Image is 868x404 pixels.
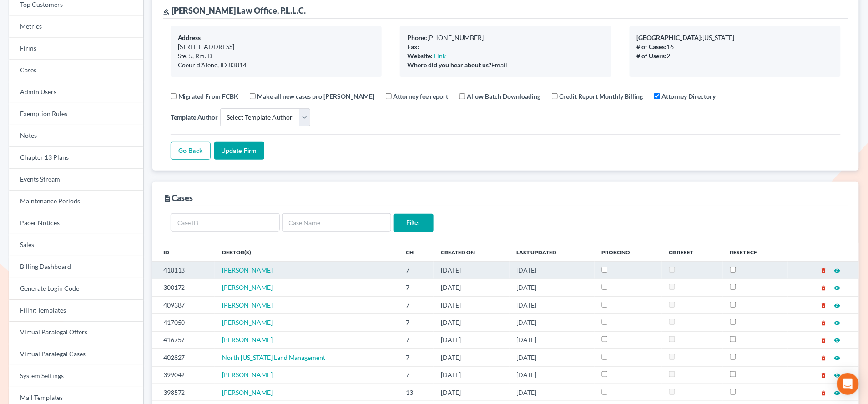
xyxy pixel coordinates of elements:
th: ProBono [595,243,662,261]
a: Pacer Notices [9,212,143,234]
a: Admin Users [9,81,143,103]
a: Firms [9,38,143,60]
a: [PERSON_NAME] [222,371,273,379]
div: Open Intercom Messenger [837,373,859,395]
td: 7 [399,279,434,296]
a: visibility [834,353,841,361]
a: Chapter 13 Plans [9,147,143,169]
span: [PERSON_NAME] [222,336,273,343]
td: 7 [399,331,434,348]
label: Template Author [171,112,218,122]
i: visibility [834,320,841,326]
i: visibility [834,372,841,379]
a: [PERSON_NAME] [222,318,273,326]
a: delete_forever [821,283,827,291]
td: 7 [399,314,434,331]
th: Last Updated [510,243,595,261]
th: Reset ECF [723,243,788,261]
i: delete_forever [821,303,827,309]
span: [PERSON_NAME] [222,301,273,309]
b: # of Users: [637,52,667,60]
a: visibility [834,371,841,379]
td: 7 [399,349,434,366]
div: [STREET_ADDRESS] [178,42,374,51]
input: Case Name [282,213,391,232]
i: visibility [834,268,841,274]
td: [DATE] [510,262,595,279]
a: delete_forever [821,318,827,326]
td: [DATE] [434,279,510,296]
div: 16 [637,42,833,51]
i: delete_forever [821,390,827,396]
i: gavel [163,9,170,15]
a: [PERSON_NAME] [222,266,273,274]
input: Case ID [171,213,280,232]
b: Address [178,34,201,41]
i: delete_forever [821,372,827,379]
b: Website: [407,52,433,60]
th: Created On [434,243,510,261]
i: delete_forever [821,337,827,343]
div: Ste. 5, Rm. D [178,51,374,61]
a: North [US_STATE] Land Management [222,353,326,361]
i: delete_forever [821,268,827,274]
a: delete_forever [821,371,827,379]
a: visibility [834,283,841,291]
td: [DATE] [434,331,510,348]
a: Maintenance Periods [9,191,143,212]
a: Filing Templates [9,300,143,322]
a: [PERSON_NAME] [222,283,273,291]
label: Make all new cases pro [PERSON_NAME] [257,91,375,101]
a: delete_forever [821,301,827,309]
i: delete_forever [821,355,827,361]
label: Attorney Directory [662,91,716,101]
a: Metrics [9,16,143,38]
th: Debtor(s) [215,243,399,261]
i: visibility [834,303,841,309]
td: [DATE] [510,366,595,384]
div: [PHONE_NUMBER] [407,33,604,42]
a: Link [434,52,446,60]
td: [DATE] [434,314,510,331]
a: [PERSON_NAME] [222,389,273,396]
td: 7 [399,296,434,313]
a: Go Back [171,142,211,160]
i: delete_forever [821,285,827,291]
a: visibility [834,336,841,343]
td: 398572 [152,384,215,401]
td: 13 [399,384,434,401]
b: Fax: [407,43,419,50]
td: [DATE] [510,314,595,331]
a: visibility [834,318,841,326]
td: 416757 [152,331,215,348]
td: 402827 [152,349,215,366]
i: visibility [834,337,841,343]
input: Filter [394,214,434,232]
td: [DATE] [434,296,510,313]
a: visibility [834,389,841,396]
b: # of Cases: [637,43,667,50]
td: [DATE] [434,349,510,366]
a: delete_forever [821,266,827,274]
i: visibility [834,355,841,361]
b: Phone: [407,34,427,41]
td: [DATE] [510,349,595,366]
td: 300172 [152,279,215,296]
td: 7 [399,262,434,279]
a: visibility [834,266,841,274]
div: [US_STATE] [637,33,833,42]
th: ID [152,243,215,261]
td: [DATE] [434,262,510,279]
td: 418113 [152,262,215,279]
td: [DATE] [510,279,595,296]
div: 2 [637,51,833,61]
div: Cases [163,192,193,203]
td: [DATE] [510,296,595,313]
a: Events Stream [9,169,143,191]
